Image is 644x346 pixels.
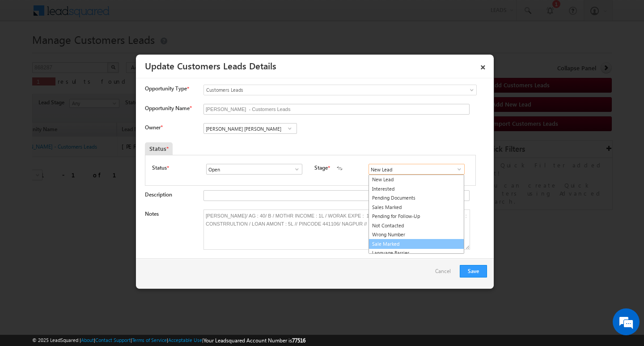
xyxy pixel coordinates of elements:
[203,123,297,134] input: Type to Search
[292,337,305,344] span: 77516
[204,86,440,94] span: Customers Leads
[95,337,131,343] a: Contact Support
[147,4,168,26] div: Minimize live chat window
[369,184,464,194] a: Interested
[203,85,477,95] a: Customers Leads
[145,105,191,111] label: Opportunity Name
[145,124,162,131] label: Owner
[369,221,464,231] a: Not Contacted
[145,210,159,217] label: Notes
[152,164,167,172] label: Status
[314,164,328,172] label: Stage
[168,337,202,343] a: Acceptable Use
[369,175,464,184] a: New Lead
[435,265,455,282] a: Cancel
[369,164,465,175] input: Type to Search
[451,165,462,174] a: Show All Items
[203,337,305,344] span: Your Leadsquared Account Number is
[369,212,464,221] a: Pending for Follow-Up
[145,142,173,155] div: Status
[289,165,300,174] a: Show All Items
[12,83,163,268] textarea: Type your message and hit 'Enter'
[15,47,38,59] img: d_60004797649_company_0_60004797649
[145,191,172,198] label: Description
[475,58,491,73] a: ×
[81,337,94,343] a: About
[145,85,187,93] span: Opportunity Type
[145,59,276,72] a: Update Customers Leads Details
[122,276,162,288] em: Start Chat
[369,248,464,258] a: Language Barrier
[369,239,464,249] a: Sale Marked
[369,230,464,239] a: Wrong Number
[47,47,150,59] div: Chat with us now
[132,337,167,343] a: Terms of Service
[369,203,464,212] a: Sales Marked
[284,124,295,133] a: Show All Items
[32,336,305,345] span: © 2025 LeadSquared | | | | |
[206,164,302,175] input: Type to Search
[460,265,487,278] button: Save
[369,193,464,203] a: Pending Documents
